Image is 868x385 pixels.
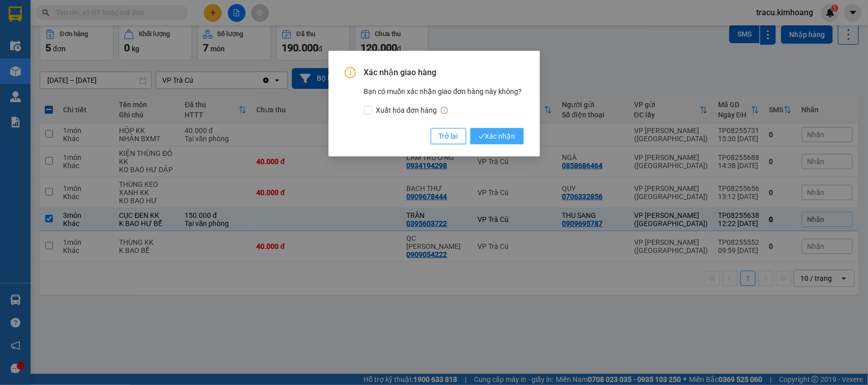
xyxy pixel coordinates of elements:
span: Xác nhận [478,131,516,142]
button: Trở lại [431,128,466,144]
div: Bạn có muốn xác nhận giao đơn hàng này không? [364,86,524,116]
span: info-circle [441,107,448,114]
span: exclamation-circle [345,67,356,78]
span: Trở lại [439,131,458,142]
span: Xuất hóa đơn hàng [372,105,453,116]
button: checkXác nhận [470,128,524,144]
span: Xác nhận giao hàng [364,67,524,78]
span: check [478,133,485,140]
